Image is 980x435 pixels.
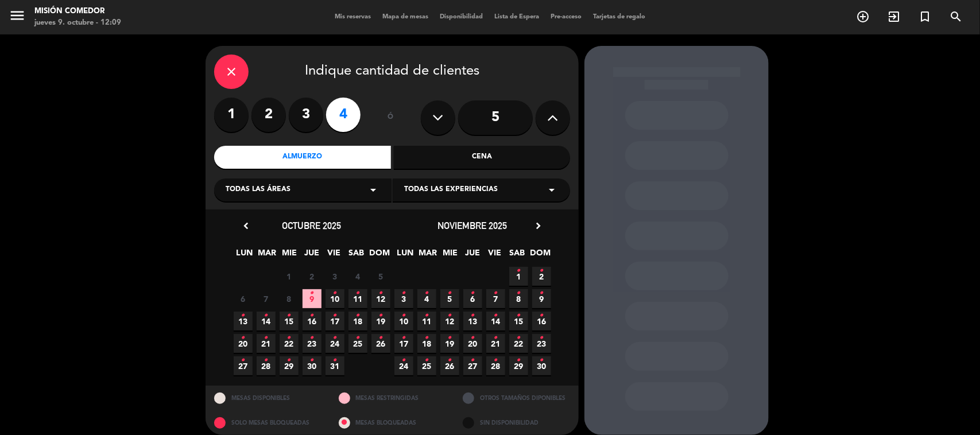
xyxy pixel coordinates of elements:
[326,334,344,353] span: 24
[371,312,390,331] span: 19
[287,306,291,325] i: •
[280,267,299,286] span: 1
[417,356,436,375] span: 25
[463,246,482,265] span: JUE
[264,306,268,325] i: •
[440,356,459,375] span: 26
[287,351,291,370] i: •
[214,98,249,132] label: 1
[371,289,390,308] span: 12
[532,289,551,308] span: 9
[348,267,367,286] span: 4
[417,334,436,353] span: 18
[508,246,527,265] span: SAB
[330,410,455,435] div: MESAS BLOQUEADAS
[234,356,253,375] span: 27
[417,312,436,331] span: 11
[419,246,437,265] span: MAR
[326,267,344,286] span: 3
[394,356,413,375] span: 24
[251,98,286,132] label: 2
[517,284,521,302] i: •
[257,334,276,353] span: 21
[394,146,571,169] div: Cena
[441,246,460,265] span: MIE
[348,312,367,331] span: 18
[402,329,406,347] i: •
[289,98,323,132] label: 3
[280,246,299,265] span: MIE
[396,246,415,265] span: LUN
[257,312,276,331] span: 14
[371,334,390,353] span: 26
[402,351,406,370] i: •
[494,351,498,370] i: •
[310,351,314,370] i: •
[494,284,498,302] i: •
[486,334,505,353] span: 21
[440,334,459,353] span: 19
[356,329,360,347] i: •
[448,329,452,347] i: •
[371,267,390,286] span: 5
[287,329,291,347] i: •
[348,289,367,308] span: 11
[471,284,475,302] i: •
[463,356,482,375] span: 27
[325,246,344,265] span: VIE
[348,334,367,353] span: 25
[440,312,459,331] span: 12
[540,351,544,370] i: •
[448,351,452,370] i: •
[303,289,321,308] span: 9
[347,246,366,265] span: SAB
[9,7,26,28] button: menu
[509,289,528,308] span: 8
[241,306,245,325] i: •
[949,10,963,24] i: search
[241,329,245,347] i: •
[509,334,528,353] span: 22
[280,334,299,353] span: 22
[226,184,290,196] span: Todas las áreas
[303,334,321,353] span: 23
[303,356,321,375] span: 30
[303,312,321,331] span: 16
[425,306,429,325] i: •
[517,351,521,370] i: •
[234,334,253,353] span: 20
[379,329,383,347] i: •
[471,306,475,325] i: •
[509,267,528,286] span: 1
[310,306,314,325] i: •
[241,351,245,370] i: •
[280,356,299,375] span: 29
[486,312,505,331] span: 14
[258,246,277,265] span: MAR
[214,55,570,89] div: Indique cantidad de clientes
[509,312,528,331] span: 15
[333,351,337,370] i: •
[887,10,901,24] i: exit_to_app
[486,289,505,308] span: 7
[545,14,587,20] span: Pre-acceso
[517,306,521,325] i: •
[330,386,455,410] div: MESAS RESTRINGIDAS
[532,312,551,331] span: 16
[494,329,498,347] i: •
[326,289,344,308] span: 10
[532,220,544,232] i: chevron_right
[587,14,651,20] span: Tarjetas de regalo
[494,306,498,325] i: •
[856,10,870,24] i: add_circle_outline
[224,65,238,79] i: close
[303,267,321,286] span: 2
[372,98,409,138] div: ó
[206,386,330,410] div: MESAS DISPONIBLES
[326,312,344,331] span: 17
[333,306,337,325] i: •
[379,284,383,302] i: •
[540,284,544,302] i: •
[425,284,429,302] i: •
[356,306,360,325] i: •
